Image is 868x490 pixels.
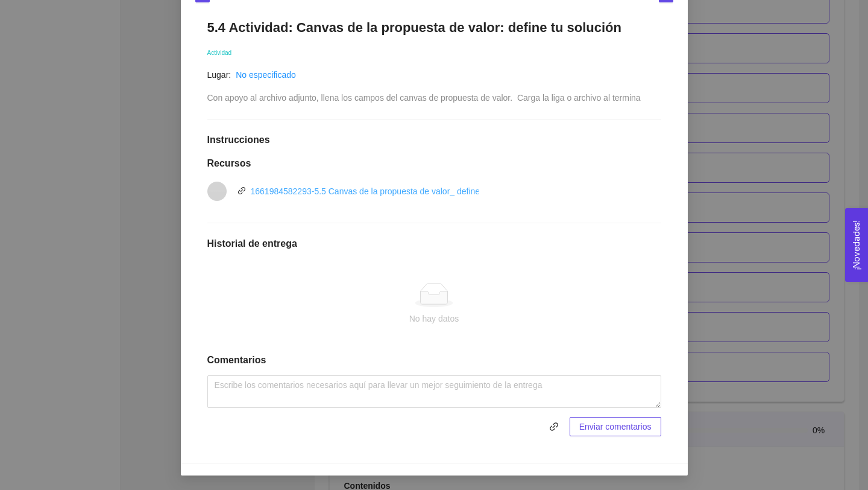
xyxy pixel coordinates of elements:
h1: Comentarios [207,354,661,366]
span: link [237,186,246,195]
h1: Historial de entrega [207,238,661,250]
div: No hay datos [217,312,652,325]
a: No especificado [236,70,296,80]
span: Con apoyo al archivo adjunto, llena los campos del canvas de propuesta de valor. Carga la liga o ... [207,93,641,103]
a: 1661984582293-5.5 Canvas de la propuesta de valor_ define tu solución.pptx [251,186,541,196]
button: Open Feedback Widget [845,208,868,282]
span: Enviar comentarios [579,420,652,433]
span: link [544,422,564,431]
h1: Instrucciones [207,134,661,146]
h1: Recursos [207,157,661,170]
button: link [544,417,564,436]
span: vnd.openxmlformats-officedocument.presentationml.presentation [208,190,225,191]
h1: 5.4 Actividad: Canvas de la propuesta de valor: define tu solución [207,19,661,36]
article: Lugar: [207,68,231,81]
span: Actividad [207,49,232,56]
span: link [545,422,563,431]
button: Enviar comentarios [570,417,661,436]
